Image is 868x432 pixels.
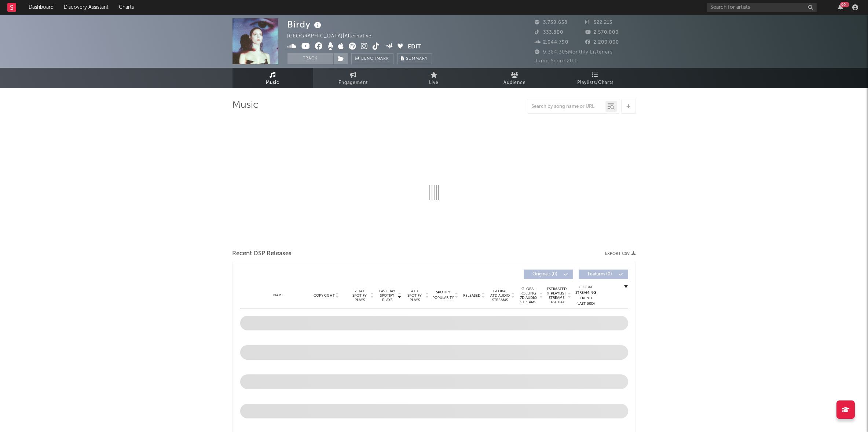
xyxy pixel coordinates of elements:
span: Playlists/Charts [577,78,614,87]
span: Jump Score: 20.0 [535,59,578,63]
div: Name [255,293,303,298]
div: Global Streaming Trend (Last 60D) [575,285,597,307]
span: Live [429,78,439,87]
button: Summary [397,53,432,64]
span: Originals ( 0 ) [528,272,562,277]
span: Benchmark [362,55,389,63]
button: Export CSV [605,252,636,256]
span: 9,384,305 Monthly Listeners [535,50,613,55]
span: Released [464,293,481,298]
span: 3,739,658 [535,20,568,25]
div: Birdy [287,18,323,30]
a: Audience [475,68,555,88]
span: Recent DSP Releases [232,249,292,258]
div: [GEOGRAPHIC_DATA] | Alternative [287,32,389,41]
input: Search for artists [707,3,817,12]
span: Audience [503,78,526,87]
a: Playlists/Charts [555,68,636,88]
span: 7 Day Spotify Plays [350,289,370,302]
button: Originals(0) [524,270,573,279]
span: 2,570,000 [585,30,619,35]
span: ATD Spotify Plays [405,289,425,302]
button: Features(0) [579,270,628,279]
span: 2,200,000 [585,40,619,45]
button: Edit [408,43,421,52]
span: Spotify Popularity [432,290,454,301]
button: Track [287,53,333,64]
button: 99+ [838,4,843,10]
span: Copyright [314,293,335,298]
span: Global ATD Audio Streams [490,289,510,302]
span: Music [266,78,279,87]
span: Estimated % Playlist Streams Last Day [547,287,567,304]
a: Live [394,68,475,88]
span: 2,044,790 [535,40,569,45]
a: Engagement [313,68,394,88]
a: Benchmark [351,53,393,64]
span: Global Rolling 7D Audio Streams [519,287,539,304]
input: Search by song name or URL [528,104,605,110]
span: Features ( 0 ) [583,272,617,277]
span: Summary [406,57,428,61]
span: Last Day Spotify Plays [378,289,397,302]
span: 333,800 [535,30,564,35]
div: 99 + [840,2,849,7]
span: Engagement [339,78,368,87]
span: 522,213 [585,20,612,25]
a: Music [232,68,313,88]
